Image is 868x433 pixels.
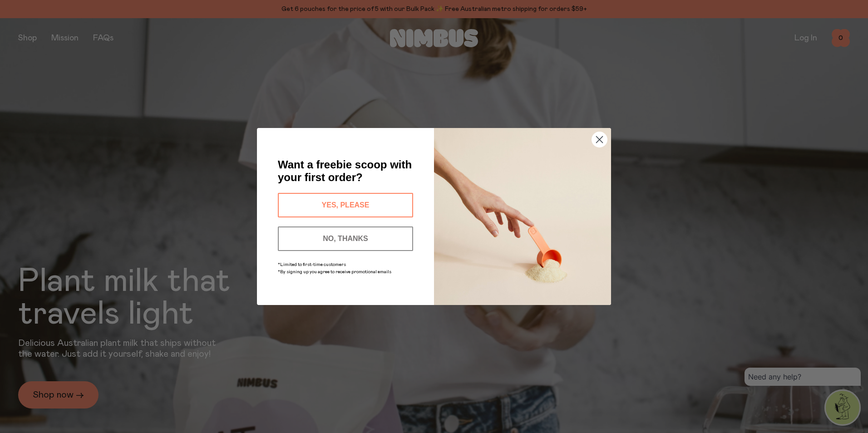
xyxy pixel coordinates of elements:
button: YES, PLEASE [278,193,413,217]
button: Close dialog [592,132,607,148]
img: c0d45117-8e62-4a02-9742-374a5db49d45.jpeg [434,128,611,305]
span: *Limited to first-time customers [278,262,346,267]
button: NO, THANKS [278,226,413,251]
span: Want a freebie scoop with your first order? [278,158,412,183]
span: *By signing up you agree to receive promotional emails [278,270,391,274]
